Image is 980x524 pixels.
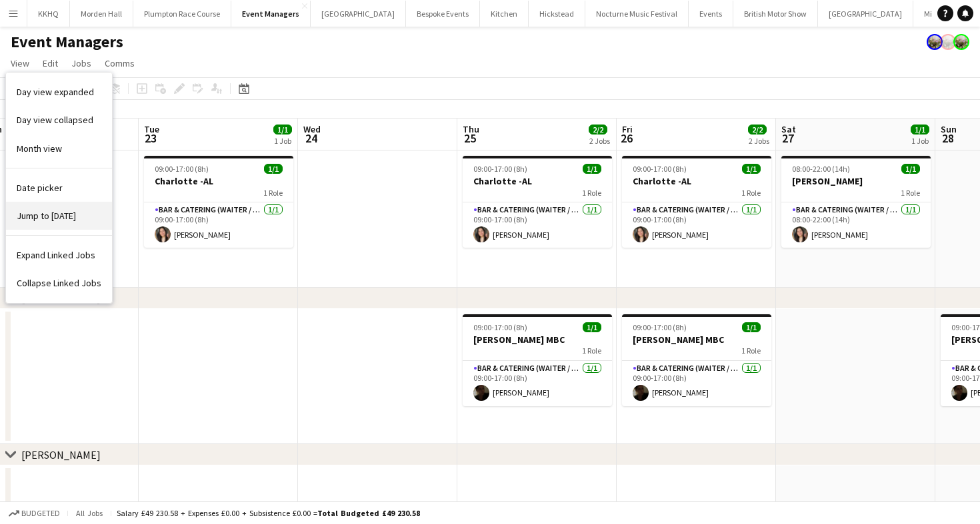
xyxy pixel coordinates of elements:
[741,188,761,198] span: 1 Role
[463,314,612,406] app-job-card: 09:00-17:00 (8h)1/1[PERSON_NAME] MBC1 RoleBar & Catering (Waiter / waitress)1/109:00-17:00 (8h)[P...
[529,1,585,27] button: Hickstead
[781,156,931,248] app-job-card: 08:00-22:00 (14h)1/1[PERSON_NAME]1 RoleBar & Catering (Waiter / waitress)1/108:00-22:00 (14h)[PER...
[749,136,769,146] div: 2 Jobs
[927,34,943,50] app-user-avatar: Staffing Manager
[6,174,112,202] a: Date picker
[589,125,607,134] span: 2/2
[17,210,76,222] span: Jump to [DATE]
[901,164,920,174] span: 1/1
[17,182,63,194] span: Date picker
[742,322,761,332] span: 1/1
[461,131,479,146] span: 25
[301,131,321,146] span: 24
[473,322,527,332] span: 09:00-17:00 (8h)
[273,125,292,134] span: 1/1
[70,1,133,27] button: Morden Hall
[622,156,771,248] app-job-card: 09:00-17:00 (8h)1/1Charlotte -AL1 RoleBar & Catering (Waiter / waitress)1/109:00-17:00 (8h)[PERSO...
[142,131,159,146] span: 23
[911,125,929,134] span: 1/1
[37,55,63,72] a: Edit
[43,57,58,69] span: Edit
[264,164,283,174] span: 1/1
[622,314,771,406] app-job-card: 09:00-17:00 (8h)1/1[PERSON_NAME] MBC1 RoleBar & Catering (Waiter / waitress)1/109:00-17:00 (8h)[P...
[781,123,796,135] span: Sat
[274,136,291,146] div: 1 Job
[6,78,112,106] a: Day view expanded
[155,164,209,174] span: 09:00-17:00 (8h)
[582,346,601,356] span: 1 Role
[473,164,527,174] span: 09:00-17:00 (8h)
[779,131,796,146] span: 27
[622,361,771,406] app-card-role: Bar & Catering (Waiter / waitress)1/109:00-17:00 (8h)[PERSON_NAME]
[622,123,633,135] span: Fri
[17,86,94,98] span: Day view expanded
[6,202,112,230] a: Jump to today
[585,1,689,27] button: Nocturne Music Festival
[263,188,283,198] span: 1 Role
[940,34,956,50] app-user-avatar: Staffing Manager
[133,1,231,27] button: Plumpton Race Course
[583,164,601,174] span: 1/1
[21,448,101,461] div: [PERSON_NAME]
[620,131,633,146] span: 26
[144,156,293,248] app-job-card: 09:00-17:00 (8h)1/1Charlotte -AL1 RoleBar & Catering (Waiter / waitress)1/109:00-17:00 (8h)[PERSO...
[7,506,62,521] button: Budgeted
[66,55,97,72] a: Jobs
[901,188,920,198] span: 1 Role
[6,134,112,162] a: Month view
[144,123,159,135] span: Tue
[939,131,957,146] span: 28
[6,106,112,134] a: Day view collapsed
[781,175,931,187] h3: [PERSON_NAME]
[582,188,601,198] span: 1 Role
[463,156,612,248] app-job-card: 09:00-17:00 (8h)1/1Charlotte -AL1 RoleBar & Catering (Waiter / waitress)1/109:00-17:00 (8h)[PERSO...
[11,32,123,52] h1: Event Managers
[303,123,321,135] span: Wed
[17,249,95,261] span: Expand Linked Jobs
[633,322,687,332] span: 09:00-17:00 (8h)
[741,346,761,356] span: 1 Role
[781,202,931,248] app-card-role: Bar & Catering (Waiter / waitress)1/108:00-22:00 (14h)[PERSON_NAME]
[99,55,140,72] a: Comms
[480,1,529,27] button: Kitchen
[589,136,610,146] div: 2 Jobs
[911,136,929,146] div: 1 Job
[792,164,850,174] span: 08:00-22:00 (14h)
[622,202,771,248] app-card-role: Bar & Catering (Waiter / waitress)1/109:00-17:00 (8h)[PERSON_NAME]
[317,508,420,518] span: Total Budgeted £49 230.58
[117,508,420,518] div: Salary £49 230.58 + Expenses £0.00 + Subsistence £0.00 =
[73,508,105,518] span: All jobs
[71,57,91,69] span: Jobs
[748,125,767,134] span: 2/2
[463,202,612,248] app-card-role: Bar & Catering (Waiter / waitress)1/109:00-17:00 (8h)[PERSON_NAME]
[6,269,112,297] a: Collapse Linked Jobs
[742,164,761,174] span: 1/1
[311,1,406,27] button: [GEOGRAPHIC_DATA]
[17,142,62,154] span: Month view
[21,509,60,518] span: Budgeted
[622,334,771,346] h3: [PERSON_NAME] MBC
[11,57,29,69] span: View
[463,361,612,406] app-card-role: Bar & Catering (Waiter / waitress)1/109:00-17:00 (8h)[PERSON_NAME]
[105,57,135,69] span: Comms
[5,55,35,72] a: View
[733,1,818,27] button: British Motor Show
[818,1,913,27] button: [GEOGRAPHIC_DATA]
[6,241,112,269] a: Expand Linked Jobs
[27,1,70,27] button: KKHQ
[941,123,957,135] span: Sun
[463,123,479,135] span: Thu
[953,34,969,50] app-user-avatar: Staffing Manager
[17,277,101,289] span: Collapse Linked Jobs
[689,1,733,27] button: Events
[17,114,93,126] span: Day view collapsed
[463,175,612,187] h3: Charlotte -AL
[633,164,687,174] span: 09:00-17:00 (8h)
[406,1,480,27] button: Bespoke Events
